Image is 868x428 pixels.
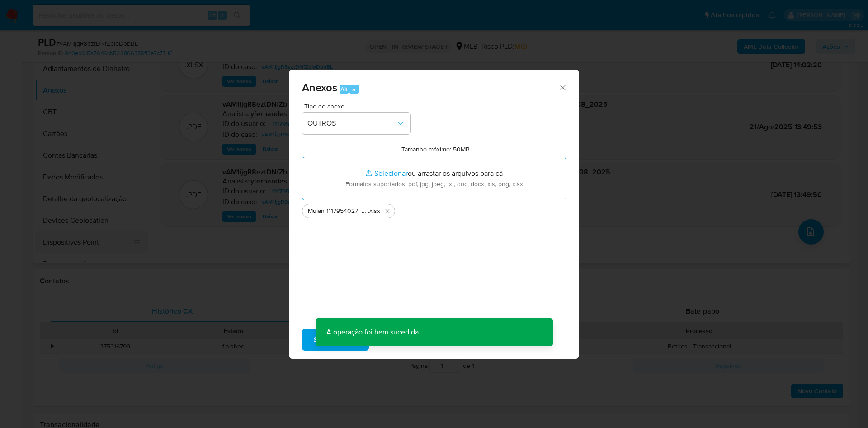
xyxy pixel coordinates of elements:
span: Mulan 1117954027_2025_08_21_07_54_40 [308,207,368,216]
button: Fechar [558,83,566,91]
span: Alt [340,85,348,94]
span: Cancelar [384,330,414,350]
span: Anexos [302,80,337,95]
span: .xlsx [368,207,380,216]
button: Excluir Mulan 1117954027_2025_08_21_07_54_40.xlsx [382,206,393,216]
ul: Arquivos selecionados [302,200,566,218]
span: OUTROS [307,119,396,128]
span: Tipo de anexo [304,103,413,109]
button: Subir arquivo [302,329,369,351]
p: A operação foi bem sucedida [316,318,429,346]
span: Subir arquivo [314,330,357,350]
button: OUTROS [302,113,410,134]
span: a [352,85,355,94]
label: Tamanho máximo: 50MB [401,145,470,153]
